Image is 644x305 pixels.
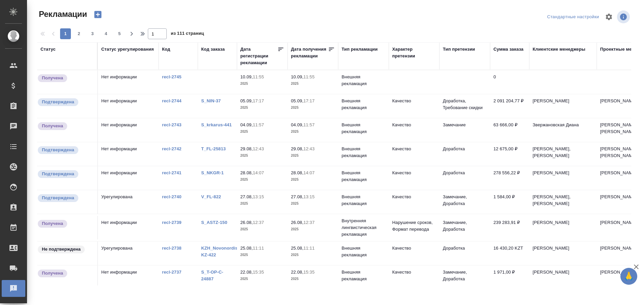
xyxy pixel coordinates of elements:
p: 10.09, [240,74,253,79]
td: Качество [389,190,439,214]
p: 14:07 [303,170,315,175]
p: 25.08, [291,246,303,251]
td: Замечание [439,118,490,142]
p: Получена [42,75,63,81]
p: 12:37 [303,220,315,225]
p: 26.08, [291,220,303,225]
td: [PERSON_NAME], [PERSON_NAME] [529,142,597,166]
td: Нет информации [98,216,159,239]
a: recl-2740 [162,194,182,199]
p: 2025 [240,226,284,233]
td: Внешняя рекламация [338,142,389,166]
td: Доработка [439,242,490,265]
a: recl-2738 [162,246,182,251]
p: Подтверждена [42,147,74,153]
a: recl-2745 [162,74,182,79]
p: 12:37 [253,220,264,225]
p: Не подтверждена [42,246,81,253]
td: Качество [389,94,439,118]
td: 63 666,00 ₽ [490,118,529,142]
div: Клиентские менеджеры [533,46,585,53]
td: Качество [389,142,439,166]
p: Подтверждена [42,195,74,201]
span: 3 [87,30,98,37]
td: Нет информации [98,118,159,142]
a: recl-2742 [162,146,182,151]
a: S_NKGR-1 [201,170,224,175]
td: [PERSON_NAME] [529,166,597,190]
div: Характер претензии [392,46,436,59]
p: 2025 [240,80,284,87]
td: Доработка, Требование скидки [439,94,490,118]
td: Замечание, Доработка [439,190,490,214]
div: Сумма заказа [493,46,524,53]
p: Подтверждена [42,99,74,105]
td: Нарушение сроков, Формат перевода [389,216,439,239]
td: 12 675,00 ₽ [490,142,529,166]
p: 29.08, [240,146,253,151]
p: 11:55 [253,74,264,79]
p: 15:35 [303,270,315,275]
a: recl-2739 [162,220,182,225]
a: V_FL-822 [201,194,221,199]
p: 05.09, [240,98,253,103]
a: S_NIN-37 [201,98,221,103]
p: 04.09, [291,122,303,127]
p: 22.08, [291,270,303,275]
td: Нет информации [98,94,159,118]
p: 2025 [291,104,335,111]
p: 05.09, [291,98,303,103]
td: 1 584,00 ₽ [490,190,529,214]
p: 26.08, [240,220,253,225]
td: [PERSON_NAME] [529,265,597,289]
td: Нет информации [98,265,159,289]
td: Качество [389,265,439,289]
button: 4 [101,28,111,39]
td: Внешняя рекламация [338,94,389,118]
a: recl-2743 [162,122,182,127]
td: Качество [389,118,439,142]
td: Нет информации [98,70,159,94]
td: [PERSON_NAME], [PERSON_NAME] [529,190,597,214]
a: S_krkarus-441 [201,122,232,127]
p: 04.09, [240,122,253,127]
div: Дата получения рекламации [291,46,328,59]
p: 27.08, [240,194,253,199]
td: Доработка [439,142,490,166]
p: 11:55 [303,74,315,79]
td: Звержановская Диана [529,118,597,142]
p: 29.08, [291,146,303,151]
td: Замечание, Доработка [439,265,490,289]
td: Внешняя рекламация [338,265,389,289]
p: 25.08, [240,246,253,251]
td: 278 556,22 ₽ [490,166,529,190]
td: Внешняя рекламация [338,166,389,190]
td: Внешняя рекламация [338,118,389,142]
div: Тип рекламации [342,46,378,53]
p: 28.08, [240,170,253,175]
p: 2025 [291,252,335,258]
p: 11:11 [303,246,315,251]
td: Внешняя рекламация [338,190,389,214]
td: Качество [389,242,439,265]
p: 2025 [291,200,335,207]
p: 2025 [240,128,284,135]
p: 28.08, [291,170,303,175]
td: Внутренняя лингвистическая рекламация [338,214,389,241]
button: 🙏 [620,268,637,285]
a: S_T-OP-C-24887 [201,270,223,281]
p: 17:17 [303,98,315,103]
div: Статус урегулирования [101,46,154,53]
button: 2 [74,28,84,39]
button: Создать [90,9,106,20]
td: 239 283,91 ₽ [490,216,529,239]
a: S_ASTZ-150 [201,220,227,225]
p: 2025 [240,176,284,183]
p: 14:07 [253,170,264,175]
a: recl-2744 [162,98,182,103]
p: 2025 [291,80,335,87]
span: 2 [74,30,84,37]
p: 2025 [291,226,335,233]
button: 5 [114,28,125,39]
p: 13:15 [253,194,264,199]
